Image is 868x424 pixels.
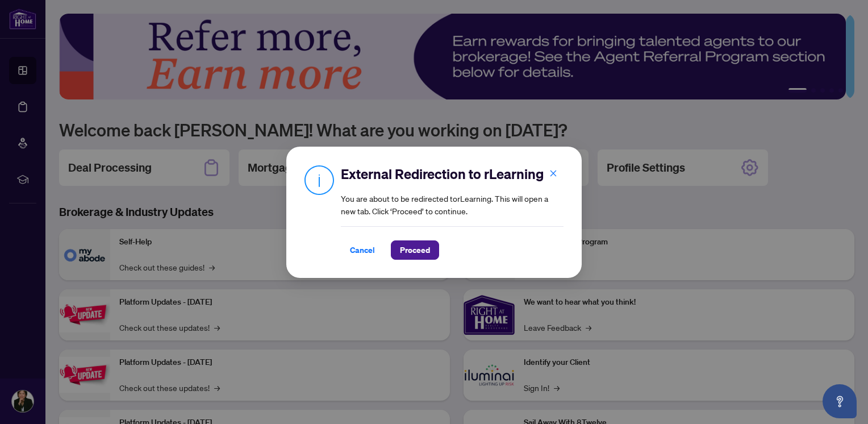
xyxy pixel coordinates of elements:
[549,169,557,177] span: close
[823,384,857,418] button: Open asap
[391,240,439,260] button: Proceed
[341,165,564,183] h2: External Redirection to rLearning
[350,241,375,259] span: Cancel
[400,241,430,259] span: Proceed
[341,165,564,260] div: You are about to be redirected to rLearning . This will open a new tab. Click ‘Proceed’ to continue.
[304,165,334,195] img: Info Icon
[341,240,384,260] button: Cancel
